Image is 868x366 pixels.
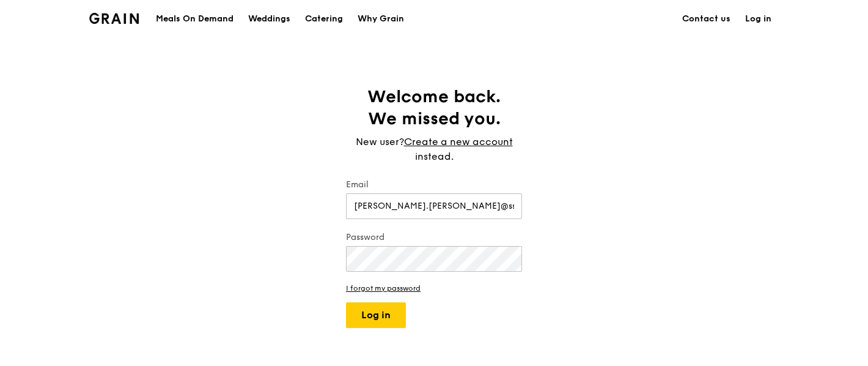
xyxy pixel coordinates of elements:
[89,13,139,24] img: Grain
[404,135,513,149] a: Create a new account
[415,151,454,162] span: instead.
[356,136,404,148] span: New user?
[346,231,522,244] label: Password
[305,1,343,37] div: Catering
[298,1,350,37] a: Catering
[241,1,298,37] a: Weddings
[248,1,290,37] div: Weddings
[350,1,411,37] a: Why Grain
[738,1,779,37] a: Log in
[675,1,738,37] a: Contact us
[358,1,404,37] div: Why Grain
[346,179,522,191] label: Email
[346,86,522,130] h1: Welcome back. We missed you.
[346,284,522,293] a: I forgot my password
[156,1,234,37] div: Meals On Demand
[346,302,406,328] button: Log in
